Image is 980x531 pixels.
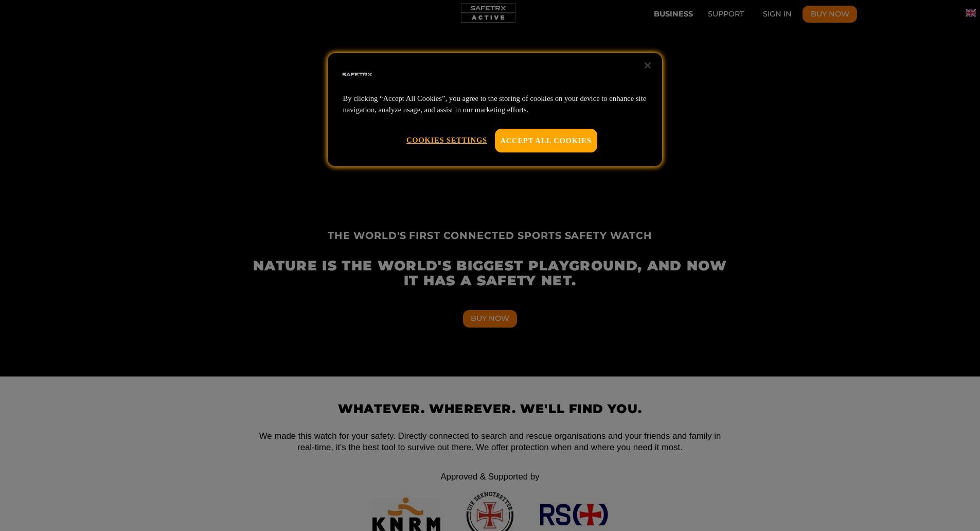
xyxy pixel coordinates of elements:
[406,129,487,151] button: Cookies Settings
[343,93,647,116] p: By clicking “Accept All Cookies”, you agree to the storing of cookies on your device to enhance s...
[341,58,373,91] img: Safe Tracks
[495,129,597,152] button: Accept All Cookies
[636,54,659,77] button: Close
[328,53,662,166] div: Privacy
